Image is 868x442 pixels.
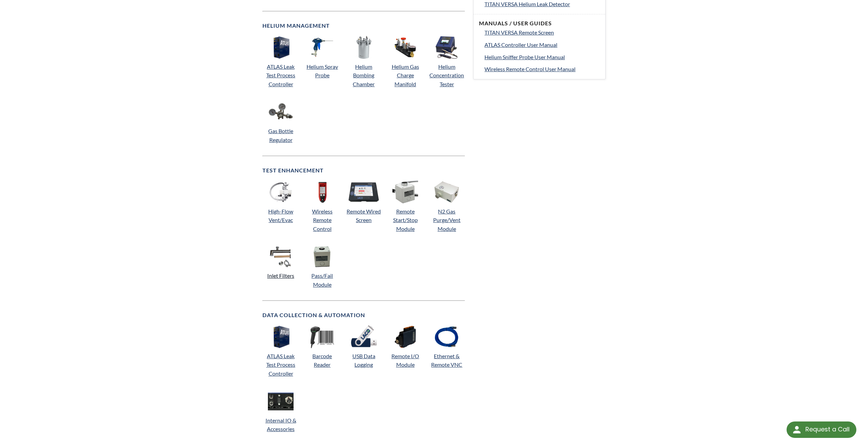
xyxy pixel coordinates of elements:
img: round button [791,424,802,435]
h4: Manuals / User Guides [479,20,600,27]
a: Inlet Filters [267,272,294,279]
a: ATLAS Leak Test Process Controller [266,63,295,87]
div: Request a Call [805,421,850,437]
img: 14" x 19" Bombing Chamber [309,244,335,270]
span: TITAN VERSA Remote Screen [484,29,554,36]
div: Request a Call [787,421,856,438]
img: 14" x 19" Bombing Chamber [392,35,418,60]
a: TITAN VERSA Remote Screen [484,28,600,37]
a: Wireless Remote Control [312,208,333,232]
img: 14" x 19" Bombing Chamber [268,324,294,350]
a: Ethernet & Remote VNC [431,353,462,368]
img: 10" x 10" Bombing Chamber [351,324,377,350]
img: 10" x 10" Bombing Chamber [309,179,335,205]
img: 14" x 19" Bombing Chamber [268,244,294,270]
a: N2 Gas Purge/Vent Module [433,208,461,232]
a: Remote I/O Module [391,353,419,368]
img: 8" x 3" Bombing Chamber [392,324,418,350]
img: 14" x 19" Bombing Chamber [351,35,377,60]
a: High-Flow Vent/Evac [268,208,293,223]
a: ATLAS Leak Test Process Controller [266,353,295,377]
img: 10" x 10" Bombing Chamber [434,179,459,205]
h4: Helium Management [262,22,465,29]
a: Remote Start/Stop Module [393,208,418,232]
img: 3" x 8" Bombing Chamber [268,179,294,205]
a: Wireless Remote Control User Manual [484,65,600,74]
img: 14" x 19" Bombing Chamber [268,389,294,414]
span: Helium Sniffer Probe User Manual [484,54,565,60]
a: Gas Bottle Regulator [268,128,293,143]
a: Helium Bombing Chamber [353,63,375,87]
img: 3" x 8" Bombing Chamber [346,179,382,205]
a: Helium Spray Probe [307,63,338,79]
span: ATLAS Controller User Manual [484,41,557,48]
img: 8" x 3" Bombing Chamber [392,179,418,205]
a: USB Data Logging [352,353,375,368]
img: 3" x 8" Bombing Chamber [309,324,335,350]
a: Remote Wired Screen [347,208,381,223]
a: Barcode Reader [312,353,332,368]
a: Helium Sniffer Probe User Manual [484,53,600,62]
a: ATLAS Controller User Manual [484,40,600,49]
a: Pass/Fail Module [311,272,333,288]
img: 3" x 8" Bombing Chamber [268,35,294,60]
span: TITAN VERSA Helium Leak Detector [484,1,570,7]
img: 8" x 3" Bombing Chamber [434,35,459,60]
a: Helium Concentration Tester [429,63,464,87]
a: Internal IO & Accessories [265,417,296,432]
span: Wireless Remote Control User Manual [484,66,575,72]
img: 10" x 10" Bombing Chamber [309,35,335,60]
h4: Test Enhancement [262,167,465,174]
h4: Data Collection & Automation [262,312,465,319]
a: Helium Gas Charge Manifold [392,63,419,87]
img: 14" x 19" Bombing Chamber [268,99,294,125]
img: 14" x 19" Bombing Chamber [434,324,459,350]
